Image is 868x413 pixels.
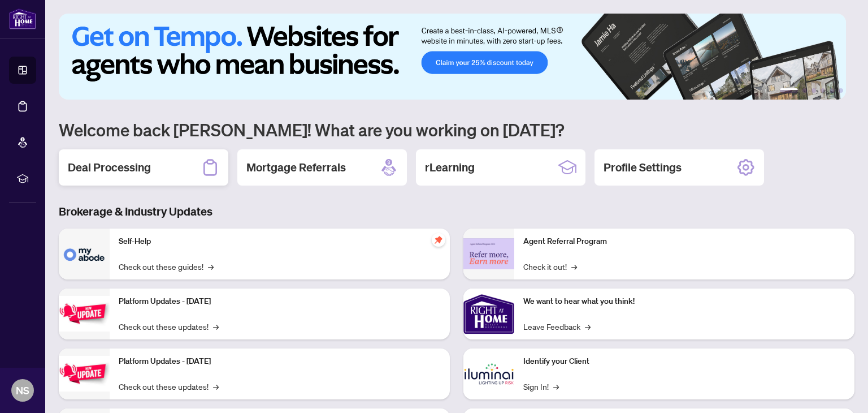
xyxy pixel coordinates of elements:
[432,233,445,247] span: pushpin
[246,160,346,175] h2: Mortgage Referrals
[9,8,36,29] img: logo
[463,289,514,339] img: We want to hear what you think!
[59,14,846,100] img: Slide 0
[830,88,834,93] button: 5
[425,160,475,175] h2: rLearning
[208,260,214,273] span: →
[604,160,682,175] h2: Profile Settings
[59,119,854,140] h1: Welcome back [PERSON_NAME]! What are you working on [DATE]?
[59,204,854,220] h3: Brokerage & Industry Updates
[213,380,219,393] span: →
[119,260,214,273] a: Check out these guides!→
[119,355,441,368] p: Platform Updates - [DATE]
[802,88,807,93] button: 2
[16,382,29,398] span: NS
[59,356,110,392] img: Platform Updates - July 8, 2025
[523,355,845,368] p: Identify your Client
[553,380,559,393] span: →
[821,88,825,93] button: 4
[68,160,151,175] h2: Deal Processing
[811,88,816,93] button: 3
[213,320,219,333] span: →
[119,235,441,248] p: Self-Help
[585,320,591,333] span: →
[59,229,110,279] img: Self-Help
[119,320,219,333] a: Check out these updates!→
[119,380,219,393] a: Check out these updates!→
[523,320,591,333] a: Leave Feedback→
[119,295,441,308] p: Platform Updates - [DATE]
[523,260,577,273] a: Check it out!→
[463,349,514,399] img: Identify your Client
[780,88,798,93] button: 1
[523,380,559,393] a: Sign In!→
[839,88,843,93] button: 6
[523,235,845,248] p: Agent Referral Program
[463,238,514,269] img: Agent Referral Program
[523,295,845,308] p: We want to hear what you think!
[571,260,577,273] span: →
[823,373,857,407] button: Open asap
[59,296,110,332] img: Platform Updates - July 21, 2025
